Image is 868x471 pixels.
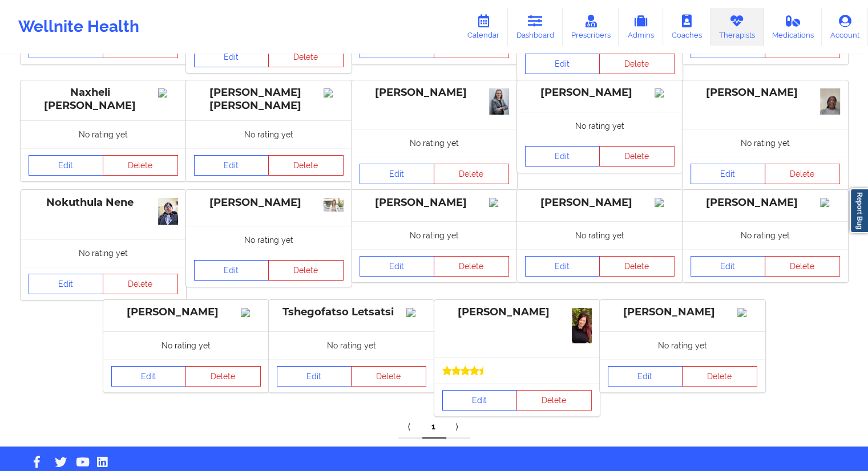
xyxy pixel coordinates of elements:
div: [PERSON_NAME] [360,196,509,209]
div: No rating yet [21,120,186,148]
button: Delete [765,256,840,277]
button: Delete [351,366,426,387]
div: No rating yet [269,331,434,359]
a: Edit [277,366,352,387]
div: Nokuthula Nene [29,196,178,209]
div: [PERSON_NAME] [360,86,509,99]
img: Image%2Fplaceholer-image.png [655,88,675,98]
a: Dashboard [508,8,563,46]
button: Delete [599,256,675,277]
img: 7e83ae21-310b-474f-a275-4a4018e714d2_image.jpg [820,88,840,115]
div: [PERSON_NAME] [442,306,592,319]
a: Report Bug [850,188,868,233]
a: Edit [691,256,766,277]
a: Edit [525,146,600,167]
button: Delete [599,54,675,74]
img: 539e45d8-f3e6-400d-846c-83737d7d250f_91f60f71-a731-4da2-bbee-02052329f5291000128930.jpg [489,88,509,115]
button: Delete [516,390,592,411]
a: Account [822,8,868,46]
div: [PERSON_NAME] [525,196,675,209]
div: Tshegofatso Letsatsi [277,306,426,319]
a: Coaches [663,8,710,46]
a: Edit [29,155,104,176]
button: Delete [185,366,261,387]
div: [PERSON_NAME] [608,306,757,319]
div: No rating yet [352,129,517,157]
div: [PERSON_NAME] [PERSON_NAME] [194,86,344,112]
img: c2fbc31d-4951-4fb8-bade-cf14030df094m.png [572,308,592,343]
div: [PERSON_NAME] [194,196,344,209]
button: Delete [599,146,675,167]
button: Delete [268,47,344,67]
div: [PERSON_NAME] [691,86,840,99]
a: Admins [619,8,663,46]
img: Image%2Fplaceholer-image.png [406,308,426,317]
button: Delete [765,164,840,184]
button: Delete [268,260,344,281]
div: [PERSON_NAME] [111,306,261,319]
a: Edit [525,256,600,277]
img: 729c36fe-cb0d-4d6d-b223-057b036f6d3d_4028ce7a-9759-471c-a528-7ae42fc016c8IMG_20240823_114328_edit... [158,198,178,225]
img: Image%2Fplaceholer-image.png [158,88,178,98]
img: Image%2Fplaceholer-image.png [737,308,757,317]
a: Edit [111,366,187,387]
img: Image%2Fplaceholer-image.png [241,308,261,317]
img: Image%2Fplaceholer-image.png [655,198,675,207]
img: Image%2Fplaceholer-image.png [324,88,344,98]
a: Edit [691,164,766,184]
a: Medications [764,8,822,46]
button: Delete [268,155,344,176]
button: Delete [103,155,178,176]
a: Edit [194,260,269,281]
button: Delete [434,256,509,277]
a: Edit [194,47,269,67]
div: No rating yet [352,221,517,249]
img: Image%2Fplaceholer-image.png [820,198,840,207]
button: Delete [682,366,757,387]
div: Naxheli [PERSON_NAME] [29,86,178,112]
div: No rating yet [103,331,269,359]
a: Prescribers [563,8,619,46]
div: Pagination Navigation [398,416,470,438]
img: Image%2Fplaceholer-image.png [489,198,509,207]
div: [PERSON_NAME] [691,196,840,209]
a: Next item [446,416,470,438]
div: [PERSON_NAME] [525,86,675,99]
img: 54d4f64a-d373-45cb-ae63-e37205fa03b8_945b9f81-9489-4241-b126-d0511c6899acDonna_HS.jpg [324,198,344,211]
div: No rating yet [600,331,765,359]
a: Therapists [710,8,764,46]
a: Edit [194,155,269,176]
a: Edit [608,366,683,387]
div: No rating yet [683,221,848,249]
a: Edit [442,390,518,411]
a: Calendar [459,8,508,46]
a: Edit [525,54,600,74]
div: No rating yet [186,226,352,254]
a: Edit [360,164,435,184]
div: No rating yet [517,221,683,249]
button: Delete [434,164,509,184]
div: No rating yet [186,120,352,148]
div: No rating yet [21,239,186,267]
a: Edit [360,256,435,277]
button: Delete [103,274,178,294]
a: Edit [29,274,104,294]
a: Previous item [398,416,422,438]
div: No rating yet [683,129,848,157]
div: No rating yet [517,112,683,140]
a: 1 [422,416,446,438]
